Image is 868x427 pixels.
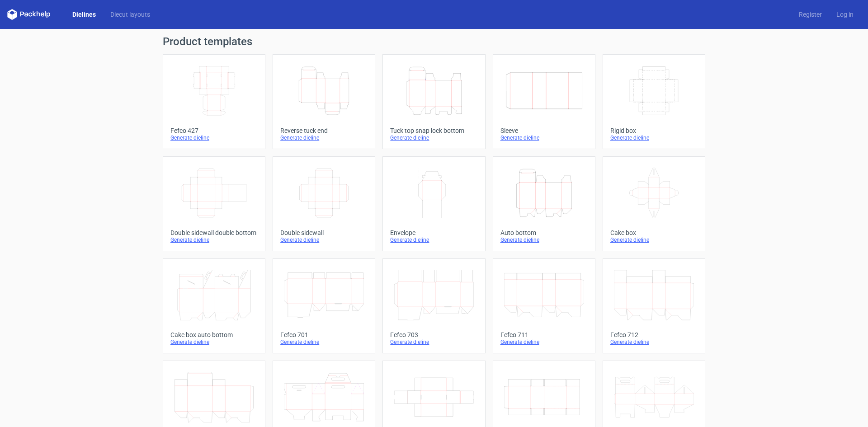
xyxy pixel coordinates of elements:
[170,134,258,141] div: Generate dieline
[163,258,265,353] a: Cake box auto bottomGenerate dieline
[280,134,368,141] div: Generate dieline
[170,236,258,244] div: Generate dieline
[280,236,368,244] div: Generate dieline
[610,338,698,346] div: Generate dieline
[390,134,477,141] div: Generate dieline
[603,156,705,251] a: Cake boxGenerate dieline
[382,258,485,353] a: Fefco 703Generate dieline
[390,236,477,244] div: Generate dieline
[280,331,368,338] div: Fefco 701
[829,10,861,19] a: Log in
[500,127,588,134] div: Sleeve
[610,331,698,338] div: Fefco 712
[163,156,265,251] a: Double sidewall double bottomGenerate dieline
[493,156,595,251] a: Auto bottomGenerate dieline
[493,54,595,149] a: SleeveGenerate dieline
[280,338,368,346] div: Generate dieline
[390,229,477,236] div: Envelope
[280,229,368,236] div: Double sidewall
[103,10,157,19] a: Diecut layouts
[273,258,375,353] a: Fefco 701Generate dieline
[382,156,485,251] a: EnvelopeGenerate dieline
[170,338,258,346] div: Generate dieline
[500,229,588,236] div: Auto bottom
[603,258,705,353] a: Fefco 712Generate dieline
[500,236,588,244] div: Generate dieline
[603,54,705,149] a: Rigid boxGenerate dieline
[500,338,588,346] div: Generate dieline
[163,36,705,47] h1: Product templates
[610,127,698,134] div: Rigid box
[390,338,477,346] div: Generate dieline
[390,331,477,338] div: Fefco 703
[493,258,595,353] a: Fefco 711Generate dieline
[170,229,258,236] div: Double sidewall double bottom
[273,54,375,149] a: Reverse tuck endGenerate dieline
[65,10,103,19] a: Dielines
[390,127,477,134] div: Tuck top snap lock bottom
[273,156,375,251] a: Double sidewallGenerate dieline
[170,331,258,338] div: Cake box auto bottom
[500,134,588,141] div: Generate dieline
[610,229,698,236] div: Cake box
[280,127,368,134] div: Reverse tuck end
[500,331,588,338] div: Fefco 711
[170,127,258,134] div: Fefco 427
[610,236,698,244] div: Generate dieline
[163,54,265,149] a: Fefco 427Generate dieline
[610,134,698,141] div: Generate dieline
[792,10,829,19] a: Register
[382,54,485,149] a: Tuck top snap lock bottomGenerate dieline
